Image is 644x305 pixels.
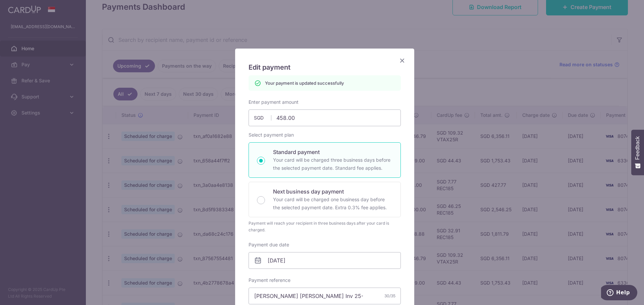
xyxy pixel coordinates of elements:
input: DD / MM / YYYY [249,252,401,269]
input: 0.00 [249,109,401,126]
p: Your payment is updated successfully [265,80,344,86]
div: 30/35 [384,293,395,299]
label: Payment due date [249,241,289,248]
button: Close [398,57,406,65]
span: SGD [254,115,271,121]
span: Feedback [635,136,641,160]
p: Your card will be charged three business days before the selected payment date. Standard fee appl... [273,156,392,172]
label: Select payment plan [249,132,294,138]
p: Next business day payment [273,187,392,196]
div: Payment will reach your recipient in three business days after your card is charged. [249,220,401,233]
p: Your card will be charged one business day before the selected payment date. Extra 0.3% fee applies. [273,196,392,212]
p: Standard payment [273,148,392,156]
label: Payment reference [249,277,290,284]
h5: Edit payment [249,62,401,73]
iframe: Opens a widget where you can find more information [601,285,637,302]
label: Enter payment amount [249,99,299,105]
button: Feedback - Show survey [631,130,644,175]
